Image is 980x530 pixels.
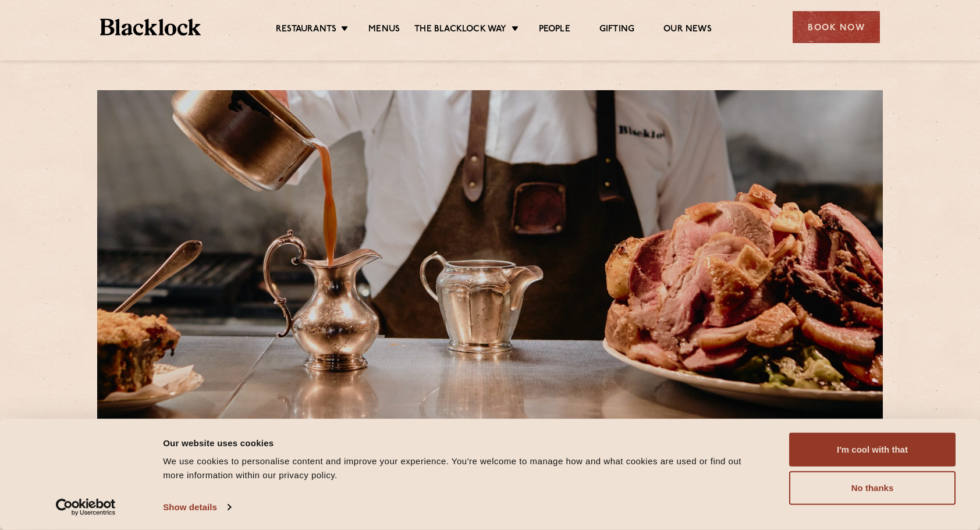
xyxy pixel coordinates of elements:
button: No thanks [789,471,956,505]
a: Menus [368,24,400,37]
div: Book Now [793,11,880,43]
a: Our News [663,24,712,37]
img: BL_Textured_Logo-footer-cropped.svg [100,19,201,35]
button: I'm cool with that [789,433,956,467]
a: Restaurants [276,24,336,37]
a: The Blacklock Way [414,24,506,37]
a: People [539,24,570,37]
a: Show details [163,499,230,516]
div: Our website uses cookies [163,436,763,450]
a: Gifting [599,24,634,37]
div: We use cookies to personalise content and improve your experience. You're welcome to manage how a... [163,454,763,482]
a: Usercentrics Cookiebot - opens in a new window [35,499,137,516]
